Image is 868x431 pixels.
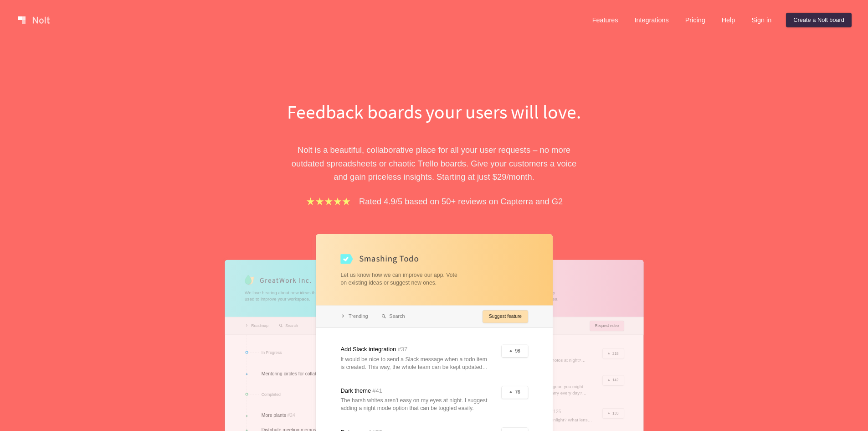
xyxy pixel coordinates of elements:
[277,143,591,183] p: Nolt is a beautiful, collaborative place for all your user requests – no more outdated spreadshee...
[627,13,676,27] a: Integrations
[744,13,779,27] a: Sign in
[277,99,591,125] h1: Feedback boards your users will love.
[359,195,563,208] p: Rated 4.9/5 based on 50+ reviews on Capterra and G2
[678,13,713,27] a: Pricing
[714,13,743,27] a: Help
[786,13,852,27] a: Create a Nolt board
[305,196,352,207] img: stars.b067e34983.png
[585,13,626,27] a: Features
